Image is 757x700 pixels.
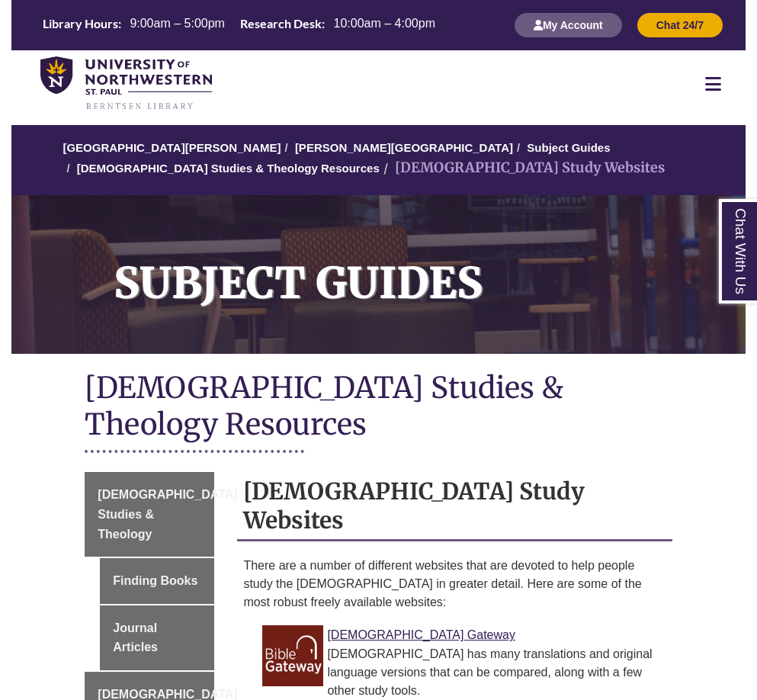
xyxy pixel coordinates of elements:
[515,18,622,31] a: My Account
[334,17,435,30] span: 10:00am – 4:00pm
[637,18,723,31] a: Chat 24/7
[77,162,380,175] a: [DEMOGRAPHIC_DATA] Studies & Theology Resources
[637,13,723,37] button: Chat 24/7
[98,488,237,540] span: [DEMOGRAPHIC_DATA] Studies & Theology
[37,15,123,32] th: Library Hours:
[327,628,515,641] a: Link to Bible Gateway [DEMOGRAPHIC_DATA] Gateway
[63,141,281,154] a: [GEOGRAPHIC_DATA][PERSON_NAME]
[527,141,610,154] a: Subject Guides
[237,472,672,541] h2: [DEMOGRAPHIC_DATA] Study Websites
[262,625,323,686] img: Link to Bible Gateway
[295,141,513,154] a: [PERSON_NAME][GEOGRAPHIC_DATA]
[100,558,214,604] a: Finding Books
[37,15,441,34] table: Hours Today
[380,157,665,179] li: [DEMOGRAPHIC_DATA] Study Websites
[100,605,214,670] a: Journal Articles
[243,557,666,612] p: There are a number of different websites that are devoted to help people study the [DEMOGRAPHIC_D...
[274,645,659,700] div: [DEMOGRAPHIC_DATA] has many translations and original language versions that can be compared, alo...
[234,15,327,32] th: Research Desk:
[97,195,746,334] h1: Subject Guides
[37,15,441,36] a: Hours Today
[11,195,746,354] a: Subject Guides
[85,369,672,446] h1: [DEMOGRAPHIC_DATA] Studies & Theology Resources
[40,56,212,111] img: UNWSP Library Logo
[515,13,622,37] button: My Account
[85,472,214,557] a: [DEMOGRAPHIC_DATA] Studies & Theology
[130,17,225,30] span: 9:00am – 5:00pm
